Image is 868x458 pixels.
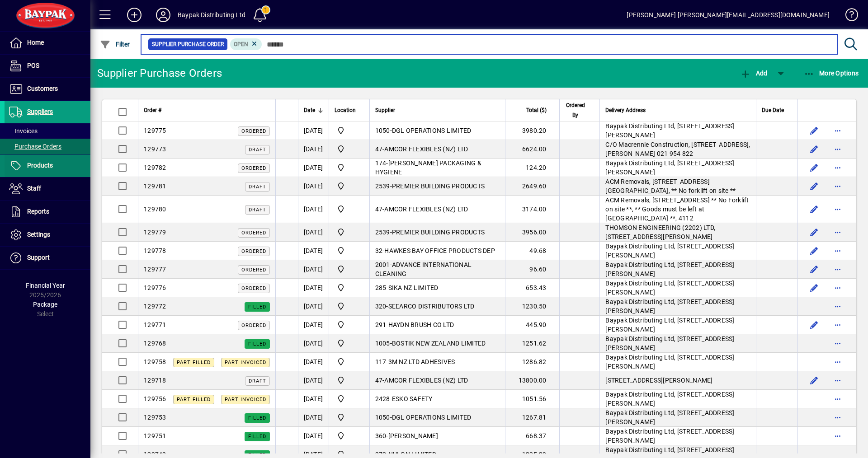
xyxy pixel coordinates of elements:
[505,316,559,334] td: 445.90
[375,377,383,384] span: 47
[178,8,245,22] div: Baypak Distributing Ltd
[627,8,830,22] div: [PERSON_NAME] [PERSON_NAME][EMAIL_ADDRESS][DOMAIN_NAME]
[225,397,266,402] span: Part Invoiced
[298,279,329,297] td: [DATE]
[26,282,65,289] span: Financial Year
[388,358,455,365] span: 3M NZ LTD ADHESIVES
[599,140,756,159] td: C/O Macrennie Construction, [STREET_ADDRESS], [PERSON_NAME] 021 954 822
[839,2,857,31] a: Knowledge Base
[388,303,475,310] span: SEEARCO DISTRIBUTORS LTD
[144,432,166,439] span: 129751
[505,223,559,242] td: 3956.00
[599,371,756,390] td: [STREET_ADDRESS][PERSON_NAME]
[738,65,769,81] button: Add
[375,127,390,134] span: 1050
[144,284,166,291] span: 129776
[807,280,821,295] button: Edit
[5,139,90,154] a: Purchase Orders
[505,260,559,279] td: 96.60
[298,242,329,260] td: [DATE]
[388,321,454,328] span: HAYDN BRUSH CO LTD
[807,225,821,239] button: Edit
[144,127,166,134] span: 129775
[249,378,266,384] span: Draft
[144,229,166,236] span: 129779
[248,415,266,421] span: Filled
[249,184,266,190] span: Draft
[392,340,486,347] span: BOSTIK NEW ZEALAND LIMITED
[375,145,383,153] span: 47
[375,414,390,421] span: 1050
[335,227,364,238] span: Baypak - Onekawa
[505,159,559,177] td: 124.20
[335,393,364,404] span: Baypak - Onekawa
[335,412,364,423] span: Baypak - Onekawa
[298,159,329,177] td: [DATE]
[830,160,845,175] button: More options
[830,355,845,369] button: More options
[5,201,90,223] a: Reports
[505,196,559,223] td: 3174.00
[505,279,559,297] td: 653.43
[335,144,364,154] span: Amcor Airport Oaks
[335,181,364,192] span: Baypak - Onekawa
[375,247,383,254] span: 32
[830,202,845,216] button: More options
[599,334,756,353] td: Baypak Distributing Ltd, [STREET_ADDRESS][PERSON_NAME]
[149,7,178,23] button: Profile
[369,223,505,242] td: -
[298,122,329,140] td: [DATE]
[830,179,845,193] button: More options
[9,127,38,135] span: Invoices
[807,179,821,193] button: Edit
[27,231,50,238] span: Settings
[384,377,468,384] span: AMCOR FLEXIBLES (NZ) LTD
[5,78,90,100] a: Customers
[505,353,559,371] td: 1286.82
[5,224,90,246] a: Settings
[375,395,390,402] span: 2428
[144,182,166,190] span: 129781
[392,414,472,421] span: DGL OPERATIONS LIMITED
[298,223,329,242] td: [DATE]
[298,408,329,427] td: [DATE]
[375,340,390,347] span: 1005
[27,108,53,115] span: Suppliers
[144,414,166,421] span: 129753
[369,408,505,427] td: -
[304,105,315,115] span: Date
[298,196,329,223] td: [DATE]
[599,316,756,334] td: Baypak Distributing Ltd, [STREET_ADDRESS][PERSON_NAME]
[392,229,485,236] span: PREMIER BUILDING PRODUCTS
[5,247,90,269] a: Support
[298,371,329,390] td: [DATE]
[144,105,161,115] span: Order #
[241,285,266,291] span: Ordered
[830,280,845,295] button: More options
[830,142,845,156] button: More options
[388,432,438,439] span: [PERSON_NAME]
[830,123,845,138] button: More options
[144,340,166,347] span: 129768
[526,105,547,115] span: Total ($)
[335,204,364,215] span: Baypak - Onekawa
[335,105,356,115] span: Location
[807,202,821,216] button: Edit
[369,427,505,445] td: -
[505,242,559,260] td: 49.68
[740,70,767,77] span: Add
[335,125,364,136] span: Baypak - Onekawa
[298,427,329,445] td: [DATE]
[804,70,859,77] span: More Options
[830,392,845,406] button: More options
[384,247,495,254] span: HAWKES BAY OFFICE PRODUCTS DEP
[375,261,390,268] span: 2001
[375,206,383,213] span: 47
[248,341,266,347] span: Filled
[599,196,756,223] td: ACM Removals, [STREET_ADDRESS] ** No Forklift on site **, ** Goods must be left at [GEOGRAPHIC_DA...
[100,41,130,48] span: Filter
[807,142,821,156] button: Edit
[298,334,329,353] td: [DATE]
[505,297,559,316] td: 1230.50
[335,264,364,275] span: Baypak - Onekawa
